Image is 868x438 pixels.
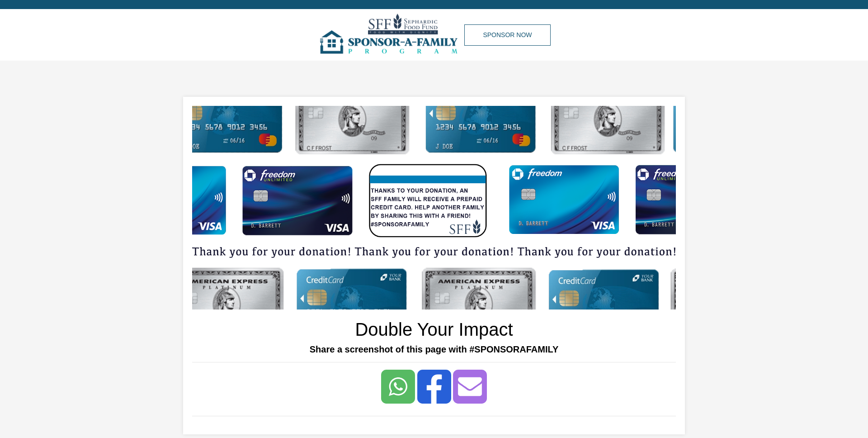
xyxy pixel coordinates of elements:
[317,9,464,61] img: img
[192,106,676,309] img: img
[453,370,487,404] a: Share to Email
[464,24,550,46] a: Sponsor Now
[417,370,451,404] a: Share to Facebook
[192,344,676,355] h5: Share a screenshot of this page with #SPONSORAFAMILY
[381,370,415,404] a: Share to <span class="translation_missing" title="translation missing: en.social_share_button.wha...
[355,319,513,340] h1: Double Your Impact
